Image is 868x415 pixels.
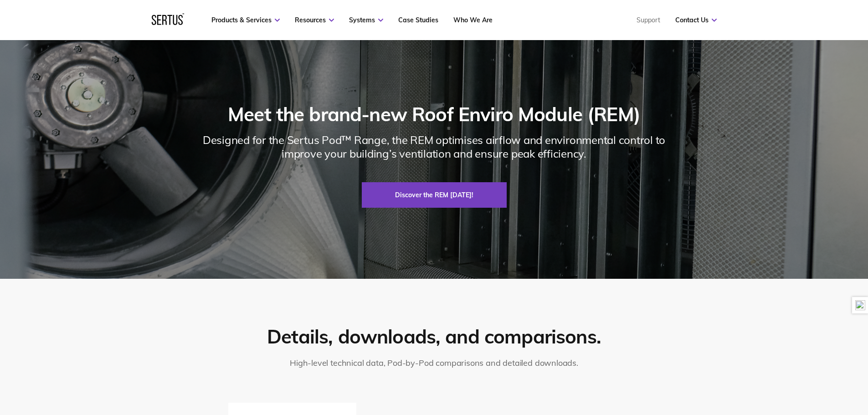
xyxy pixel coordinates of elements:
a: Contact Us [675,16,717,24]
a: Products & Services [211,16,280,24]
a: Support [637,16,660,24]
a: Case Studies [398,16,438,24]
a: Resources [295,16,334,24]
iframe: Chat Widget [704,309,868,415]
a: Who We Are [453,16,493,24]
a: Systems [349,16,383,24]
a: Discover the REM [DATE]! [362,182,507,208]
div: Meet the brand-new Roof Enviro Module (REM) [228,102,640,127]
div: Designed for the Sertus Pod™ Range, the REM optimises airflow and environmental control to improv... [185,133,683,160]
p: High-level technical data, Pod-by-Pod comparisons and detailed downloads. [217,358,651,368]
